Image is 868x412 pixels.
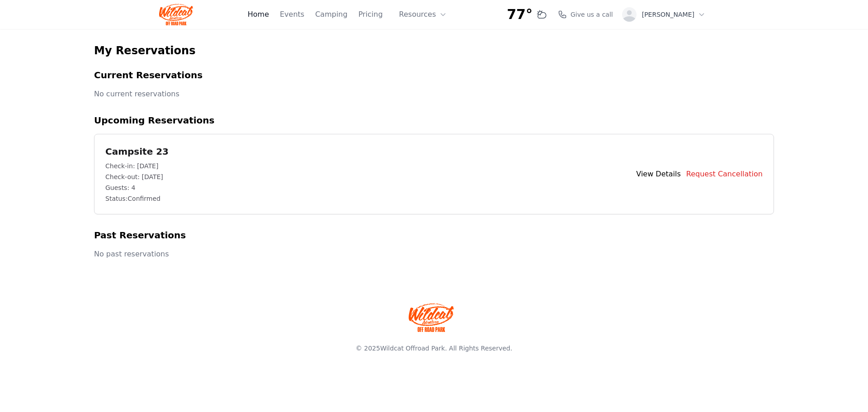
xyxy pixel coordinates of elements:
button: Resources [394,5,453,24]
a: Events [280,9,304,20]
span: Give us a call [571,10,613,19]
span: 77° [507,6,533,23]
span: [PERSON_NAME] [642,10,694,19]
p: Check-out: [DATE] [105,172,169,181]
p: Status: [105,194,169,203]
span: confirmed [127,195,160,202]
h2: Past Reservations [94,229,774,242]
img: Wildcat Offroad park [409,303,454,332]
h2: Upcoming Reservations [94,114,774,127]
p: Check-in: [DATE] [105,161,169,170]
a: Pricing [359,9,383,20]
a: Give us a call [558,10,613,19]
h2: Current Reservations [94,69,774,81]
a: Home [248,9,269,20]
p: Guests: 4 [105,183,169,192]
button: Request Cancellation [686,169,763,180]
h2: Campsite 23 [105,145,169,158]
button: [PERSON_NAME] [618,4,709,25]
img: Wildcat Logo [159,4,193,25]
p: No past reservations [94,249,774,260]
a: Camping [315,9,347,20]
span: © 2025 . All Rights Reserved. [356,345,512,352]
h1: My Reservations [94,43,774,58]
a: Wildcat Offroad Park [380,345,445,352]
a: View Details [636,169,681,180]
p: No current reservations [94,89,774,99]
